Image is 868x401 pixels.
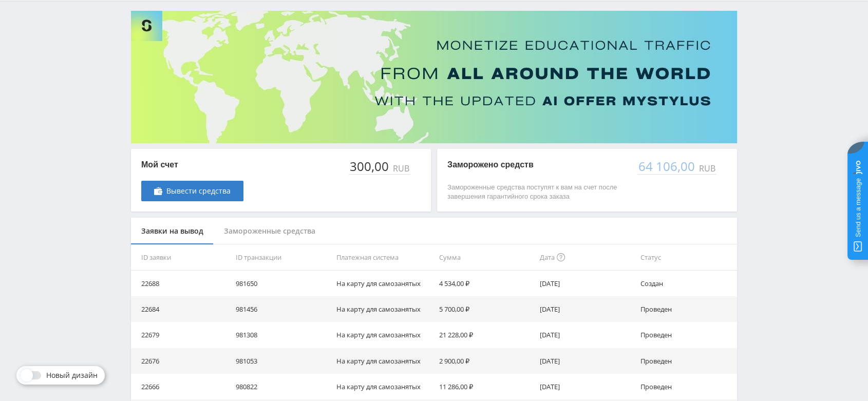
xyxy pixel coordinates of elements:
td: Проведен [636,348,737,374]
img: Banner [131,11,737,143]
td: 22676 [131,348,232,374]
td: На карту для самозанятых [332,296,435,322]
span: Вывести средства [166,187,231,195]
td: 21 228,00 ₽ [435,322,535,348]
div: RUB [391,164,410,173]
td: 5 700,00 ₽ [435,296,535,322]
td: [DATE] [536,348,636,374]
th: ID транзакции [232,244,332,271]
td: Проведен [636,374,737,399]
td: 980822 [232,374,332,399]
th: ID заявки [131,244,232,271]
td: 2 900,00 ₽ [435,348,535,374]
td: 981456 [232,296,332,322]
td: Создан [636,271,737,296]
p: Мой счет [141,159,243,170]
div: Заявки на вывод [131,218,214,245]
td: На карту для самозанятых [332,348,435,374]
th: Статус [636,244,737,271]
td: Проведен [636,322,737,348]
div: Замороженные средства [214,218,326,245]
span: Новый дизайн [46,371,98,379]
td: 981308 [232,322,332,348]
th: Дата [536,244,636,271]
td: [DATE] [536,322,636,348]
td: На карту для самозанятых [332,374,435,399]
td: Проведен [636,296,737,322]
p: Замороженные средства поступят к вам на счет после завершения гарантийного срока заказа [447,183,627,201]
td: 22679 [131,322,232,348]
th: Платежная система [332,244,435,271]
p: Заморожено средств [447,159,627,170]
td: 4 534,00 ₽ [435,271,535,296]
td: [DATE] [536,271,636,296]
div: 300,00 [349,159,391,174]
td: 981650 [232,271,332,296]
div: 64 106,00 [637,159,697,174]
div: RUB [697,164,716,173]
td: На карту для самозанятых [332,322,435,348]
th: Сумма [435,244,535,271]
td: [DATE] [536,296,636,322]
td: 22688 [131,271,232,296]
td: 22666 [131,374,232,399]
a: Вывести средства [141,181,243,201]
td: [DATE] [536,374,636,399]
td: 11 286,00 ₽ [435,374,535,399]
td: На карту для самозанятых [332,271,435,296]
td: 22684 [131,296,232,322]
td: 981053 [232,348,332,374]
